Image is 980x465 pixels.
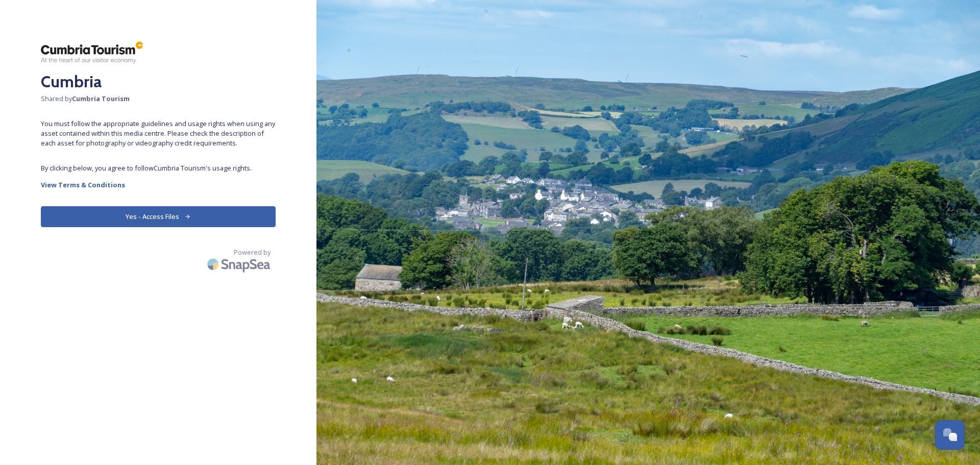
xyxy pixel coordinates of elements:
[41,163,276,173] span: By clicking below, you agree to follow Cumbria Tourism 's usage rights.
[41,41,143,64] img: ct_logo.png
[41,119,276,149] span: You must follow the appropriate guidelines and usage rights when using any asset contained within...
[41,69,276,94] h2: Cumbria
[234,248,271,257] span: Powered by
[204,252,276,276] img: SnapSea Logo
[935,420,965,450] button: Open Chat
[41,206,276,227] button: Yes - Access Files
[41,94,276,104] span: Shared by
[41,180,125,189] strong: View Terms & Conditions
[41,179,276,191] a: View Terms & Conditions
[72,94,130,103] strong: Cumbria Tourism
